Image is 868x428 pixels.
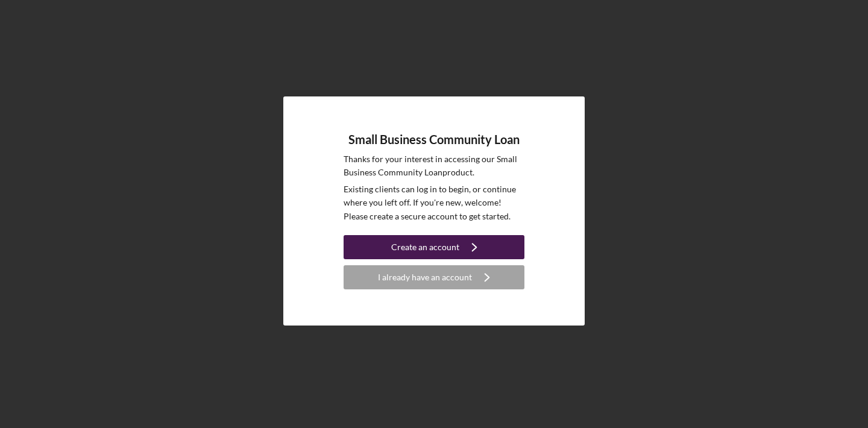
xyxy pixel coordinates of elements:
h4: Small Business Community Loan [348,133,520,146]
p: Thanks for your interest in accessing our Small Business Community Loan product. [344,153,524,180]
button: I already have an account [344,265,524,289]
p: Existing clients can log in to begin, or continue where you left off. If you're new, welcome! Ple... [344,183,524,223]
button: Create an account [344,235,524,259]
div: I already have an account [378,265,472,289]
div: Create an account [391,235,459,259]
a: Create an account [344,235,524,262]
